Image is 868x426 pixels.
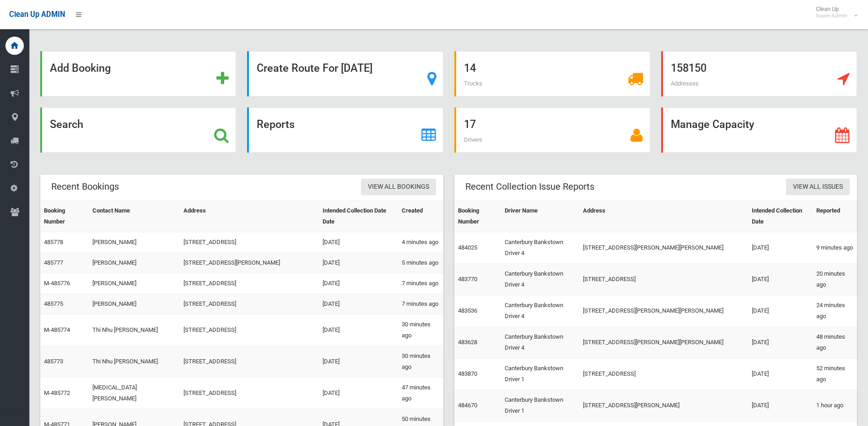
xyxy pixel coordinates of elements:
[319,378,398,409] td: [DATE]
[398,378,443,409] td: 47 minutes ago
[464,136,482,143] span: Drivers
[786,179,850,196] a: View All Issues
[180,294,319,314] td: [STREET_ADDRESS]
[398,232,443,253] td: 4 minutes ago
[501,358,579,390] td: Canterbury Bankstown Driver 1
[454,51,650,96] a: 14 Trucks
[398,294,443,314] td: 7 minutes ago
[579,232,748,264] td: [STREET_ADDRESS][PERSON_NAME][PERSON_NAME]
[748,264,813,295] td: [DATE]
[180,232,319,253] td: [STREET_ADDRESS]
[464,118,476,131] strong: 17
[671,80,699,87] span: Addresses
[398,201,443,232] th: Created
[813,390,857,421] td: 1 hour ago
[89,201,180,232] th: Contact Name
[458,307,477,314] a: 483536
[813,201,857,232] th: Reported
[319,273,398,294] td: [DATE]
[748,232,813,264] td: [DATE]
[44,280,70,287] a: M-485776
[44,259,63,266] a: 485777
[50,62,111,75] strong: Add Booking
[748,358,813,390] td: [DATE]
[44,358,63,365] a: 485773
[361,179,436,196] a: View All Bookings
[671,118,754,131] strong: Manage Capacity
[579,358,748,390] td: [STREET_ADDRESS]
[501,295,579,327] td: Canterbury Bankstown Driver 4
[319,294,398,314] td: [DATE]
[247,107,443,153] a: Reports
[501,327,579,358] td: Canterbury Bankstown Driver 4
[180,378,319,409] td: [STREET_ADDRESS]
[9,10,65,19] span: Clean Up ADMIN
[398,346,443,378] td: 30 minutes ago
[44,389,70,396] a: M-485772
[816,12,847,19] small: Super Admin
[180,253,319,273] td: [STREET_ADDRESS][PERSON_NAME]
[579,327,748,358] td: [STREET_ADDRESS][PERSON_NAME][PERSON_NAME]
[661,51,857,96] a: 158150 Addresses
[319,346,398,378] td: [DATE]
[454,107,650,153] a: 17 Drivers
[813,327,857,358] td: 48 minutes ago
[458,370,477,377] a: 483870
[89,273,180,294] td: [PERSON_NAME]
[579,201,748,232] th: Address
[501,201,579,232] th: Driver Name
[89,378,180,409] td: [MEDICAL_DATA][PERSON_NAME]
[40,201,89,232] th: Booking Number
[813,295,857,327] td: 24 minutes ago
[458,244,477,251] a: 484025
[180,314,319,346] td: [STREET_ADDRESS]
[501,264,579,295] td: Canterbury Bankstown Driver 4
[319,314,398,346] td: [DATE]
[50,118,83,131] strong: Search
[89,314,180,346] td: Thi Nhu [PERSON_NAME]
[454,201,501,232] th: Booking Number
[458,339,477,346] a: 483628
[748,327,813,358] td: [DATE]
[671,62,706,75] strong: 158150
[44,326,70,333] a: M-485774
[748,390,813,421] td: [DATE]
[180,201,319,232] th: Address
[180,346,319,378] td: [STREET_ADDRESS]
[40,107,236,153] a: Search
[319,232,398,253] td: [DATE]
[398,253,443,273] td: 5 minutes ago
[458,276,477,282] a: 483770
[811,5,857,19] span: Clean Up
[748,295,813,327] td: [DATE]
[89,294,180,314] td: [PERSON_NAME]
[661,107,857,153] a: Manage Capacity
[40,178,130,196] header: Recent Bookings
[813,264,857,295] td: 20 minutes ago
[180,273,319,294] td: [STREET_ADDRESS]
[464,80,482,87] span: Trucks
[579,295,748,327] td: [STREET_ADDRESS][PERSON_NAME][PERSON_NAME]
[458,402,477,409] a: 484670
[257,62,372,75] strong: Create Route For [DATE]
[813,232,857,264] td: 9 minutes ago
[257,118,295,131] strong: Reports
[89,232,180,253] td: [PERSON_NAME]
[501,390,579,421] td: Canterbury Bankstown Driver 1
[319,201,398,232] th: Intended Collection Date Date
[464,62,476,75] strong: 14
[247,51,443,96] a: Create Route For [DATE]
[813,358,857,390] td: 52 minutes ago
[89,253,180,273] td: [PERSON_NAME]
[398,314,443,346] td: 30 minutes ago
[748,201,813,232] th: Intended Collection Date
[501,232,579,264] td: Canterbury Bankstown Driver 4
[40,51,236,96] a: Add Booking
[579,264,748,295] td: [STREET_ADDRESS]
[89,346,180,378] td: Thi Nhu [PERSON_NAME]
[319,253,398,273] td: [DATE]
[579,390,748,421] td: [STREET_ADDRESS][PERSON_NAME]
[398,273,443,294] td: 7 minutes ago
[44,239,63,245] a: 485778
[454,178,605,196] header: Recent Collection Issue Reports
